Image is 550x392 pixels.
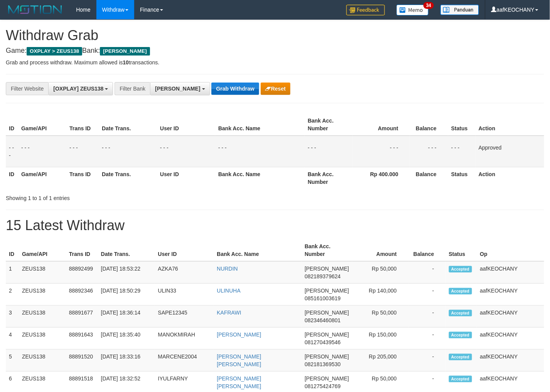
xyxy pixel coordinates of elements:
td: [DATE] 18:35:40 [98,328,155,350]
td: [DATE] 18:36:14 [98,306,155,328]
td: - - - [448,136,476,167]
td: [DATE] 18:50:29 [98,284,155,306]
button: [OXPLAY] ZEUS138 [48,82,113,95]
th: User ID [157,114,215,136]
th: Trans ID [66,239,98,261]
th: Bank Acc. Name [214,239,302,261]
span: [PERSON_NAME] [305,353,349,360]
th: Rp 400.000 [353,167,410,189]
td: - - - [353,136,410,167]
a: [PERSON_NAME] [217,331,261,338]
th: Date Trans. [99,114,157,136]
h1: Withdraw Grab [6,28,544,43]
th: User ID [157,167,215,189]
th: Action [476,167,544,189]
th: Amount [353,114,410,136]
td: aafKEOCHANY [477,284,544,306]
span: [OXPLAY] ZEUS138 [53,86,103,92]
td: aafKEOCHANY [477,350,544,372]
td: Rp 50,000 [352,261,408,284]
span: [PERSON_NAME] [155,86,200,92]
span: [PERSON_NAME] [305,375,349,382]
td: - [408,284,446,306]
th: ID [6,167,18,189]
td: 88892499 [66,261,98,284]
span: Copy 082181369530 to clipboard [305,361,341,367]
span: Copy 081270439546 to clipboard [305,339,341,345]
th: Game/API [19,239,66,261]
td: - [408,261,446,284]
th: Date Trans. [99,167,157,189]
td: - - - [6,136,18,167]
div: Filter Bank [115,82,150,95]
div: Filter Website [6,82,48,95]
button: Reset [261,82,290,95]
th: Amount [352,239,408,261]
td: 88891643 [66,328,98,350]
span: [PERSON_NAME] [305,266,349,272]
td: ZEUS138 [19,328,66,350]
th: Balance [410,167,448,189]
a: KAFRAWI [217,310,241,316]
td: aafKEOCHANY [477,261,544,284]
th: Op [477,239,544,261]
th: Bank Acc. Number [305,167,353,189]
img: Feedback.jpg [346,5,385,15]
td: Rp 205,000 [352,350,408,372]
a: [PERSON_NAME] [PERSON_NAME] [217,375,261,389]
td: aafKEOCHANY [477,306,544,328]
p: Grab and process withdraw. Maximum allowed is transactions. [6,59,544,66]
td: ZEUS138 [19,306,66,328]
td: - [408,328,446,350]
td: 88891677 [66,306,98,328]
td: - - - [215,136,305,167]
td: - - - [305,136,353,167]
td: SAPE12345 [155,306,214,328]
th: Date Trans. [98,239,155,261]
td: Rp 50,000 [352,306,408,328]
td: MANOKMIRAH [155,328,214,350]
td: Rp 140,000 [352,284,408,306]
td: 88892346 [66,284,98,306]
span: Copy 081275424769 to clipboard [305,383,341,389]
h4: Game: Bank: [6,47,544,55]
img: Button%20Memo.svg [396,5,429,15]
button: [PERSON_NAME] [150,82,210,95]
a: NURDIN [217,266,238,272]
span: Accepted [449,288,472,294]
a: ULINUHA [217,288,240,294]
span: Accepted [449,376,472,382]
th: Balance [410,114,448,136]
td: 2 [6,284,19,306]
th: Game/API [18,167,66,189]
th: Trans ID [66,167,99,189]
td: 88891520 [66,350,98,372]
th: Bank Acc. Number [302,239,352,261]
span: Accepted [449,354,472,360]
th: Bank Acc. Number [305,114,353,136]
span: [PERSON_NAME] [305,310,349,316]
td: ULIN33 [155,284,214,306]
td: Rp 150,000 [352,328,408,350]
th: Game/API [18,114,66,136]
th: Balance [408,239,446,261]
td: ZEUS138 [19,261,66,284]
th: Trans ID [66,114,99,136]
span: Copy 082346460801 to clipboard [305,317,341,323]
td: Approved [476,136,544,167]
td: AZKA76 [155,261,214,284]
td: - - - [66,136,99,167]
td: - [408,306,446,328]
button: Grab Withdraw [211,82,259,95]
span: 34 [423,2,434,9]
h1: 15 Latest Withdraw [6,218,544,233]
th: Bank Acc. Name [215,167,305,189]
td: [DATE] 18:33:16 [98,350,155,372]
th: Status [448,167,476,189]
td: ZEUS138 [19,284,66,306]
th: ID [6,114,18,136]
th: Bank Acc. Name [215,114,305,136]
th: User ID [155,239,214,261]
td: - - - [157,136,215,167]
td: 4 [6,328,19,350]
